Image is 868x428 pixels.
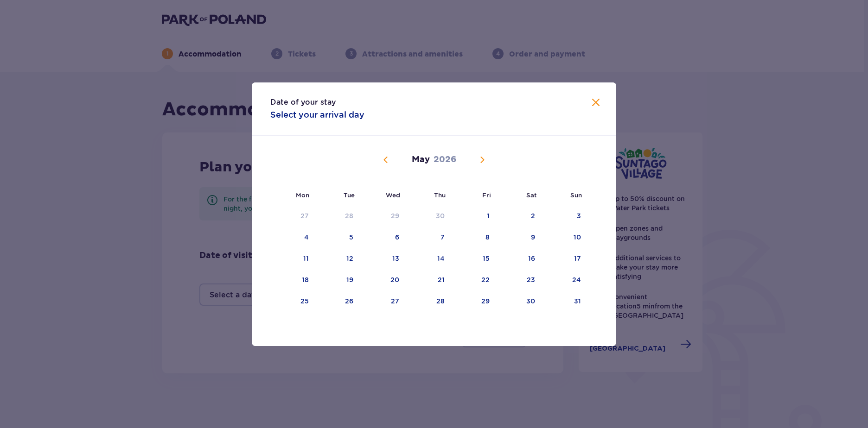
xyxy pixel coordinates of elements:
[360,206,406,227] td: Choose Wednesday, April 29, 2026 as your check-in date. It’s available.
[300,296,309,306] div: 25
[496,291,542,312] td: Choose Saturday, May 30, 2026 as your check-in date. It’s available.
[437,254,445,263] div: 14
[412,154,430,165] p: May
[303,254,309,263] div: 11
[482,191,491,199] small: Fri
[527,275,535,284] div: 23
[526,191,536,199] small: Sat
[344,191,355,199] small: Tue
[436,296,445,306] div: 28
[406,227,452,248] td: Choose Thursday, May 7, 2026 as your check-in date. It’s available.
[496,270,542,290] td: Choose Saturday, May 23, 2026 as your check-in date. It’s available.
[481,296,490,306] div: 29
[440,233,445,242] div: 7
[451,227,496,248] td: Choose Friday, May 8, 2026 as your check-in date. It’s available.
[438,275,445,284] div: 21
[345,296,353,306] div: 26
[406,270,452,290] td: Choose Thursday, May 21, 2026 as your check-in date. It’s available.
[496,227,542,248] td: Choose Saturday, May 9, 2026 as your check-in date. It’s available.
[406,249,452,269] td: Choose Thursday, May 14, 2026 as your check-in date. It’s available.
[315,291,360,312] td: Choose Tuesday, May 26, 2026 as your check-in date. It’s available.
[483,254,490,263] div: 15
[496,249,542,269] td: Choose Saturday, May 16, 2026 as your check-in date. It’s available.
[360,291,406,312] td: Choose Wednesday, May 27, 2026 as your check-in date. It’s available.
[300,211,309,220] div: 27
[346,254,353,263] div: 12
[481,275,490,284] div: 22
[542,270,587,290] td: Choose Sunday, May 24, 2026 as your check-in date. It’s available.
[451,291,496,312] td: Choose Friday, May 29, 2026 as your check-in date. It’s available.
[542,249,587,269] td: Choose Sunday, May 17, 2026 as your check-in date. It’s available.
[406,206,452,227] td: Choose Thursday, April 30, 2026 as your check-in date. It’s available.
[392,254,399,263] div: 13
[391,296,399,306] div: 27
[542,227,587,248] td: Choose Sunday, May 10, 2026 as your check-in date. It’s available.
[542,291,587,312] td: Choose Sunday, May 31, 2026 as your check-in date. It’s available.
[270,249,315,269] td: Choose Monday, May 11, 2026 as your check-in date. It’s available.
[531,233,535,242] div: 9
[315,249,360,269] td: Choose Tuesday, May 12, 2026 as your check-in date. It’s available.
[386,191,400,199] small: Wed
[531,211,535,220] div: 2
[496,206,542,227] td: Choose Saturday, May 2, 2026 as your check-in date. It’s available.
[349,233,353,242] div: 5
[270,206,315,227] td: Choose Monday, April 27, 2026 as your check-in date. It’s available.
[270,291,315,312] td: Choose Monday, May 25, 2026 as your check-in date. It’s available.
[485,233,490,242] div: 8
[451,249,496,269] td: Choose Friday, May 15, 2026 as your check-in date. It’s available.
[451,270,496,290] td: Choose Friday, May 22, 2026 as your check-in date. It’s available.
[346,275,353,284] div: 19
[395,233,399,242] div: 6
[360,227,406,248] td: Choose Wednesday, May 6, 2026 as your check-in date. It’s available.
[296,191,309,199] small: Mon
[406,291,452,312] td: Choose Thursday, May 28, 2026 as your check-in date. It’s available.
[434,191,446,199] small: Thu
[315,227,360,248] td: Choose Tuesday, May 5, 2026 as your check-in date. It’s available.
[542,206,587,227] td: Choose Sunday, May 3, 2026 as your check-in date. It’s available.
[391,211,399,220] div: 29
[434,154,456,165] p: 2026
[487,211,490,220] div: 1
[526,296,535,306] div: 30
[345,211,353,220] div: 28
[360,249,406,269] td: Choose Wednesday, May 13, 2026 as your check-in date. It’s available.
[252,136,616,327] div: Calendar
[528,254,535,263] div: 16
[451,206,496,227] td: Choose Friday, May 1, 2026 as your check-in date. It’s available.
[390,275,399,284] div: 20
[360,270,406,290] td: Choose Wednesday, May 20, 2026 as your check-in date. It’s available.
[302,275,309,284] div: 18
[436,211,445,220] div: 30
[315,206,360,227] td: Choose Tuesday, April 28, 2026 as your check-in date. It’s available.
[270,270,315,290] td: Choose Monday, May 18, 2026 as your check-in date. It’s available.
[270,227,315,248] td: Choose Monday, May 4, 2026 as your check-in date. It’s available.
[304,233,309,242] div: 4
[315,270,360,290] td: Choose Tuesday, May 19, 2026 as your check-in date. It’s available.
